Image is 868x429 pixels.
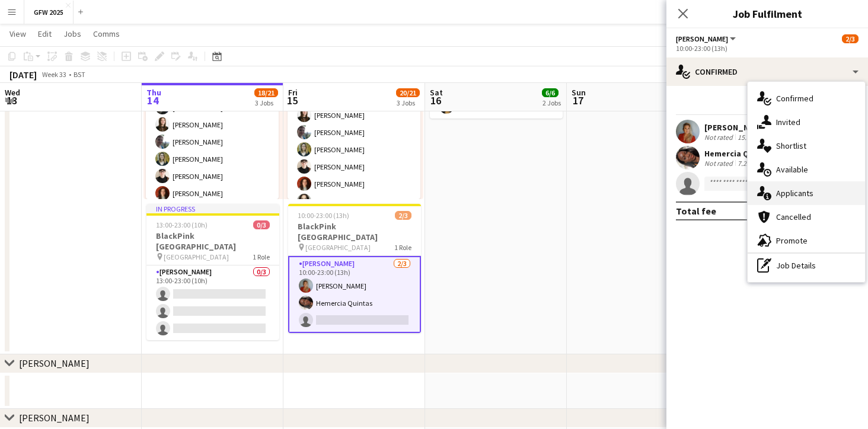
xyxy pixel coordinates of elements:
div: Shortlist [748,134,865,158]
div: Job Details [748,254,865,277]
span: 20/21 [396,88,420,97]
div: Promote [748,229,865,252]
div: [PERSON_NAME] [704,122,767,133]
app-job-card: In progress12:00-19:30 (7h30m)15/15 [PERSON_NAME], [GEOGRAPHIC_DATA]1 RoleDresser15/1512:00-19:30... [146,24,279,199]
div: BST [74,70,85,79]
span: 15 [286,94,298,107]
span: 18/21 [254,88,278,97]
div: 3 Jobs [397,98,419,107]
h3: Job Fulfilment [666,6,868,21]
div: Not rated [704,159,735,168]
span: [GEOGRAPHIC_DATA] [305,243,371,252]
span: 2/3 [395,211,411,220]
a: View [5,26,31,41]
span: Comms [93,28,120,39]
div: 15.86mi [735,133,764,142]
span: [GEOGRAPHIC_DATA] [164,252,229,261]
button: [PERSON_NAME] [676,34,738,43]
span: 2/3 [842,34,859,43]
span: 17 [570,94,586,107]
a: Comms [88,26,125,41]
span: 16 [428,94,443,107]
span: 6/6 [542,88,559,97]
span: Fri [288,87,298,98]
app-card-role: [PERSON_NAME]2/310:00-23:00 (13h)[PERSON_NAME]Hemercia Quintas [288,256,421,333]
a: Edit [33,26,56,41]
div: [PERSON_NAME] [19,412,90,424]
a: Jobs [59,26,86,41]
span: 1 Role [394,243,411,252]
span: Jobs [63,28,81,39]
div: Not rated [704,133,735,142]
div: 3 Jobs [255,98,277,107]
div: 7.25mi [735,159,760,168]
app-job-card: 10:00-23:00 (13h)2/3BlackPink [GEOGRAPHIC_DATA] [GEOGRAPHIC_DATA]1 Role[PERSON_NAME]2/310:00-23:0... [288,204,421,333]
span: Week 33 [39,70,69,79]
div: [DATE] [9,69,37,81]
div: Confirmed [666,57,868,86]
div: Cancelled [748,205,865,229]
div: 10:00-23:00 (13h) [676,44,859,53]
button: GFW 2025 [24,1,74,24]
span: 14 [145,94,161,107]
span: Sat [430,87,443,98]
span: 0/3 [253,220,270,229]
h3: BlackPink [GEOGRAPHIC_DATA] [146,230,279,252]
span: 10:00-23:00 (13h) [298,211,349,220]
div: Available [748,158,865,181]
span: Sun [572,87,586,98]
span: Seamster [676,34,728,43]
app-card-role: [PERSON_NAME]0/313:00-23:00 (10h) [146,265,279,340]
span: Edit [38,28,52,39]
div: In progress [146,204,279,213]
div: Invited [748,110,865,134]
span: 13:00-23:00 (10h) [156,220,208,229]
app-job-card: In progress13:00-23:00 (10h)0/3BlackPink [GEOGRAPHIC_DATA] [GEOGRAPHIC_DATA]1 Role[PERSON_NAME]0/... [146,204,279,340]
span: Thu [146,87,161,98]
div: 2 Jobs [542,98,561,107]
div: [PERSON_NAME] [19,357,90,369]
span: View [9,28,26,39]
span: 13 [3,94,20,107]
app-card-role: Dresser15/1515:00-23:00 (8h)[PERSON_NAME][PERSON_NAME][PERSON_NAME][PERSON_NAME][PERSON_NAME][PER... [288,52,420,333]
div: Total fee [676,205,716,217]
h3: BlackPink [GEOGRAPHIC_DATA] [288,221,421,242]
div: Confirmed [748,87,865,110]
span: Wed [5,87,20,98]
span: 1 Role [253,252,270,261]
div: Hemercia Quintas [704,148,774,159]
div: Applicants [748,181,865,205]
app-job-card: 15:00-23:00 (8h)15/15 [PERSON_NAME], [GEOGRAPHIC_DATA]1 RoleDresser15/1515:00-23:00 (8h)[PERSON_N... [288,24,420,199]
